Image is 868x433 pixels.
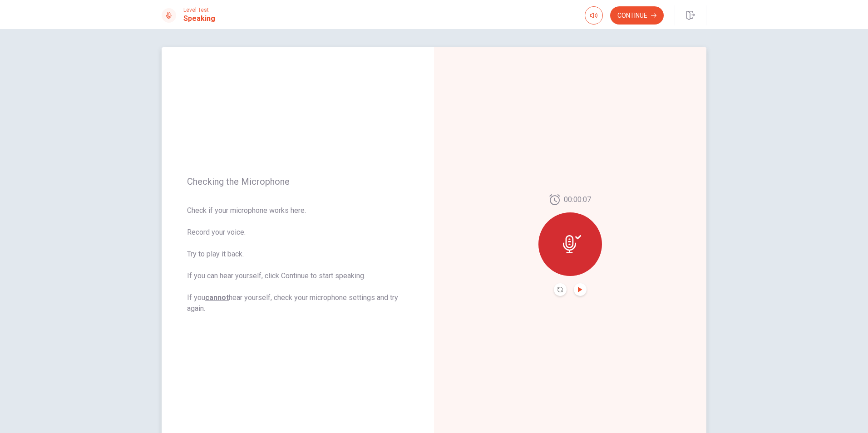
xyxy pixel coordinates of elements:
[183,13,215,24] h1: Speaking
[574,283,587,296] button: Play Audio
[564,194,591,205] span: 00:00:07
[205,293,229,302] u: cannot
[554,283,567,296] button: Record Again
[183,7,215,13] span: Level Test
[187,176,409,187] span: Checking the Microphone
[187,205,409,314] span: Check if your microphone works here. Record your voice. Try to play it back. If you can hear your...
[610,6,664,25] button: Continue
